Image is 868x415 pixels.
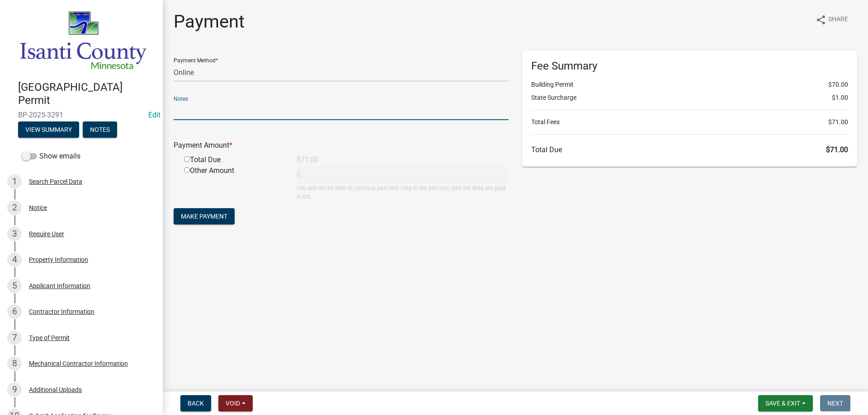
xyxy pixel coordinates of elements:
[531,145,848,154] h6: Total Due
[531,60,848,73] h6: Fee Summary
[7,174,22,189] div: 1
[18,9,148,71] img: Isanti County, Minnesota
[7,227,22,241] div: 3
[29,335,70,341] div: Type of Permit
[18,121,79,138] button: View Summary
[29,178,82,185] div: Search Parcel Data
[820,395,850,411] button: Next
[765,400,800,407] span: Save & Exit
[7,252,22,267] div: 4
[29,205,47,211] div: Notice
[7,304,22,319] div: 6
[826,145,848,154] span: $71.00
[177,165,290,201] div: Other Amount
[188,400,204,407] span: Back
[148,111,160,119] wm-modal-confirm: Edit Application Number
[29,308,94,315] div: Contractor Information
[531,117,848,127] li: Total Fees
[167,140,515,151] div: Payment Amount
[83,126,117,134] wm-modal-confirm: Notes
[180,395,211,411] button: Back
[29,387,82,393] div: Additional Uploads
[828,14,848,25] span: Share
[29,231,64,237] div: Require User
[808,11,855,28] button: shareShare
[18,111,145,119] span: BP-2025-3291
[83,121,117,138] button: Notes
[758,395,813,411] button: Save & Exit
[828,117,848,127] span: $71.00
[148,111,160,119] a: Edit
[18,81,156,107] h4: [GEOGRAPHIC_DATA] Permit
[174,208,235,224] button: Make Payment
[7,279,22,293] div: 5
[22,151,80,162] label: Show emails
[7,201,22,215] div: 2
[181,213,227,220] span: Make Payment
[29,256,88,263] div: Property Information
[827,400,843,407] span: Next
[29,283,90,289] div: Applicant Information
[816,14,826,25] i: share
[531,93,848,103] li: State Surcharge
[7,331,22,345] div: 7
[18,126,79,134] wm-modal-confirm: Summary
[177,154,290,165] div: Total Due
[218,395,253,411] button: Void
[828,80,848,89] span: $70.00
[531,80,848,89] li: Building Permit
[226,400,240,407] span: Void
[7,382,22,397] div: 9
[832,93,848,103] span: $1.00
[174,11,245,33] h1: Payment
[7,356,22,371] div: 8
[29,360,128,367] div: Mechanical Contractor Information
